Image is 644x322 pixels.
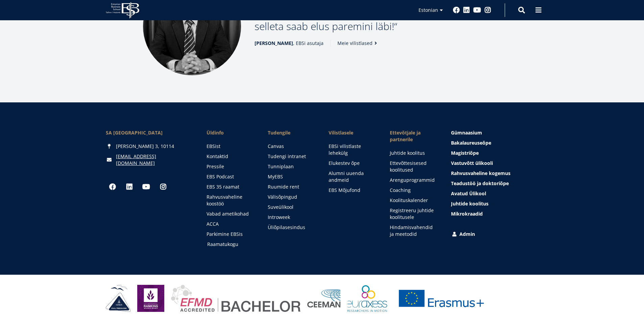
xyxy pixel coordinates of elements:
[207,173,254,180] a: EBS Podcast
[390,177,437,183] a: Arenguprogrammid
[268,173,315,180] a: MyEBS
[207,210,254,217] a: Vabad ametikohad
[329,143,376,156] a: EBSi vilistlaste lehekülg
[390,160,437,173] a: Ettevõttesisesed koolitused
[337,40,379,47] a: Meie vilistlased
[268,163,315,170] a: Tunniplaan
[207,231,254,238] a: Parkimine EBSis
[268,183,315,190] a: Ruumide rent
[255,40,293,46] strong: [PERSON_NAME]
[390,224,437,238] a: Hindamisvahendid ja meetodid
[451,160,538,167] a: Vastuvõtt ülikooli
[268,214,315,221] a: Introweek
[207,153,254,160] a: Kontaktid
[207,183,254,190] a: EBS 35 raamat
[451,200,488,207] span: Juhtide koolitus
[329,170,376,183] a: Alumni uuenda andmeid
[390,150,437,156] a: Juhtide koolitus
[451,200,538,207] a: Juhtide koolitus
[451,140,538,146] a: Bakalaureuseõpe
[207,129,254,136] span: Üldinfo
[451,129,482,136] span: Gümnaasium
[268,129,315,136] a: Tudengile
[207,163,254,170] a: Pressile
[451,210,538,217] a: Mikrokraadid
[106,180,119,194] a: Facebook
[106,285,130,312] img: HAKA
[106,143,193,150] div: [PERSON_NAME] 3, 10114
[451,170,538,177] a: Rahvusvaheline kogemus
[394,285,488,312] img: Erasmus+
[451,180,538,187] a: Teadustöö ja doktoriõpe
[451,129,538,136] a: Gümnaasium
[451,190,538,197] a: Avatud Ülikool
[451,150,538,156] a: Magistriõpe
[268,204,315,210] a: Suveülikool
[473,7,481,14] a: Youtube
[390,207,437,221] a: Registreeru juhtide koolitusele
[268,153,315,160] a: Tudengi intranet
[329,160,376,167] a: Elukestev õpe
[116,153,193,167] a: [EMAIL_ADDRESS][DOMAIN_NAME]
[451,170,510,176] span: Rahvusvaheline kogemus
[157,180,170,194] a: Instagram
[390,197,437,204] a: Koolituskalender
[207,143,254,150] a: EBSist
[451,210,483,217] span: Mikrokraadid
[451,160,493,166] span: Vastuvõtt ülikooli
[394,285,488,312] a: Erasmus +
[207,194,254,207] a: Rahvusvaheline koostöö
[390,187,437,194] a: Coaching
[106,129,193,136] div: SA [GEOGRAPHIC_DATA]
[463,7,470,14] a: Linkedin
[268,143,315,150] a: Canvas
[268,194,315,200] a: Välisõpingud
[451,190,486,197] span: Avatud Ülikool
[255,40,324,47] span: , EBSi asutaja
[451,150,479,156] span: Magistriõpe
[329,129,376,136] span: Vilistlasele
[453,7,460,14] a: Facebook
[140,180,153,194] a: Youtube
[137,285,164,312] img: Eduniversal
[268,224,315,231] a: Üliõpilasesindus
[307,289,341,308] img: Ceeman
[451,180,509,187] span: Teadustöö ja doktoriõpe
[171,285,301,312] img: EFMD
[123,180,136,194] a: Linkedin
[207,241,255,248] a: Raamatukogu
[451,231,538,238] a: Admin
[451,140,491,146] span: Bakalaureuseõpe
[390,129,437,143] span: Ettevõtjale ja partnerile
[207,221,254,227] a: ACCA
[329,187,376,194] a: EBS Mõjufond
[348,285,387,312] img: EURAXESS
[484,7,491,14] a: Instagram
